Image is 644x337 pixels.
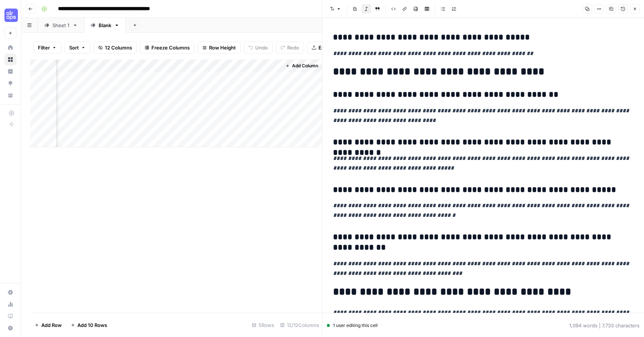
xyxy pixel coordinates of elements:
[93,42,137,54] button: 12 Columns
[307,42,350,54] button: Export CSV
[52,22,70,29] div: Sheet 1
[84,18,126,33] a: Blank
[38,44,50,51] span: Filter
[569,322,640,329] div: 1,094 words | 7,733 characters
[4,322,16,334] button: Help + Support
[277,319,322,331] div: 12/12 Columns
[4,286,16,298] a: Settings
[151,44,190,51] span: Freeze Columns
[33,42,61,54] button: Filter
[140,42,195,54] button: Freeze Columns
[209,44,236,51] span: Row Height
[4,6,16,25] button: Workspace: September Cohort
[198,42,241,54] button: Row Height
[4,65,16,77] a: Insights
[4,54,16,65] a: Browse
[77,321,107,329] span: Add 10 Rows
[282,61,321,71] button: Add Column
[276,42,304,54] button: Redo
[327,322,378,329] div: 1 user editing this cell
[41,321,62,329] span: Add Row
[99,22,111,29] div: Blank
[30,319,66,331] button: Add Row
[66,319,112,331] button: Add 10 Rows
[4,9,18,22] img: September Cohort Logo
[4,42,16,54] a: Home
[292,62,318,69] span: Add Column
[255,44,268,51] span: Undo
[4,298,16,310] a: Usage
[69,44,79,51] span: Sort
[4,89,16,101] a: Your Data
[4,77,16,89] a: Opportunities
[105,44,132,51] span: 12 Columns
[244,42,273,54] button: Undo
[64,42,90,54] button: Sort
[287,44,299,51] span: Redo
[4,310,16,322] a: Learning Hub
[38,18,84,33] a: Sheet 1
[249,319,277,331] div: 5 Rows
